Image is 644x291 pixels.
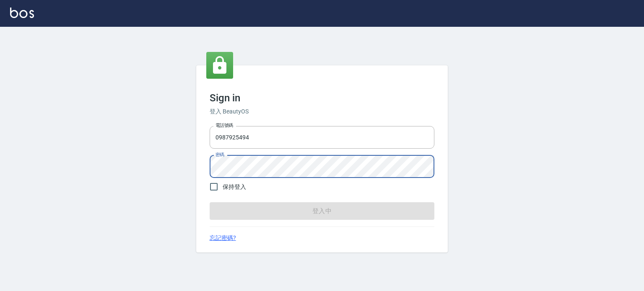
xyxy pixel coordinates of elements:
[210,107,434,116] h6: 登入 BeautyOS
[10,8,34,18] img: Logo
[223,183,246,191] span: 保持登入
[216,122,233,129] label: 電話號碼
[216,152,224,158] label: 密碼
[210,234,236,242] a: 忘記密碼?
[210,92,434,104] h3: Sign in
